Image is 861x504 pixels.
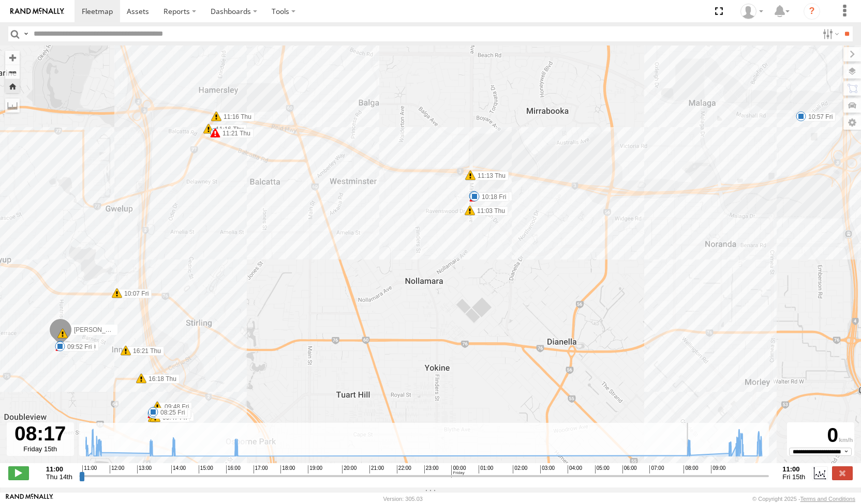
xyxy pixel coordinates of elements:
[752,496,855,502] div: © Copyright 2025 -
[5,79,20,93] button: Zoom Home
[153,408,188,417] label: 08:25 Fri
[137,465,152,474] span: 13:00
[397,465,411,474] span: 22:00
[117,289,152,298] label: 10:07 Fri
[804,3,820,20] i: ?
[737,4,767,19] div: Brendan Sinclair
[61,342,99,351] label: 16:23 Thu
[10,8,64,15] img: rand-logo.svg
[832,466,853,480] label: Close
[649,465,664,474] span: 07:00
[199,465,213,474] span: 15:00
[226,465,241,474] span: 16:00
[155,413,190,422] label: 09:47 Fri
[711,465,725,474] span: 09:00
[308,465,322,474] span: 19:00
[789,424,853,448] div: 0
[8,466,29,480] label: Play/Stop
[470,171,509,180] label: 11:13 Thu
[60,342,95,352] label: 09:52 Fri
[157,402,192,411] label: 09:48 Fri
[153,409,191,419] label: 14:10 Thu
[46,473,72,481] span: Thu 14th Aug 2025
[46,465,72,473] strong: 11:00
[110,465,124,474] span: 12:00
[540,465,555,474] span: 03:00
[141,374,180,384] label: 16:18 Thu
[215,129,254,138] label: 11:21 Thu
[383,496,423,502] div: Version: 305.03
[74,326,180,333] span: [PERSON_NAME] (new)Tech 1IJX358
[82,465,97,474] span: 11:00
[568,465,582,474] span: 04:00
[57,328,68,339] div: 6
[801,112,836,121] label: 10:57 Fri
[22,26,30,41] label: Search Query
[513,465,527,474] span: 02:00
[5,65,20,79] button: Zoom out
[254,465,268,474] span: 17:00
[782,465,805,473] strong: 11:00
[782,473,805,481] span: Fri 15th Aug 2025
[342,465,357,474] span: 20:00
[595,465,610,474] span: 05:00
[843,115,861,130] label: Map Settings
[424,465,439,474] span: 23:00
[474,192,512,201] label: 11:04 Thu
[479,465,493,474] span: 01:00
[369,465,384,474] span: 21:00
[819,26,841,41] label: Search Filter Options
[209,125,247,134] label: 11:16 Thu
[6,494,53,504] a: Visit our Website
[470,206,508,216] label: 11:03 Thu
[280,465,295,474] span: 18:00
[622,465,637,474] span: 06:00
[5,98,20,113] label: Measure
[469,192,480,202] div: 15
[171,465,186,474] span: 14:00
[5,51,20,65] button: Zoom in
[126,346,164,356] label: 16:21 Thu
[451,465,466,477] span: 00:00
[474,192,509,202] label: 10:18 Fri
[684,465,698,474] span: 08:00
[216,112,255,121] label: 11:16 Thu
[800,496,855,502] a: Terms and Conditions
